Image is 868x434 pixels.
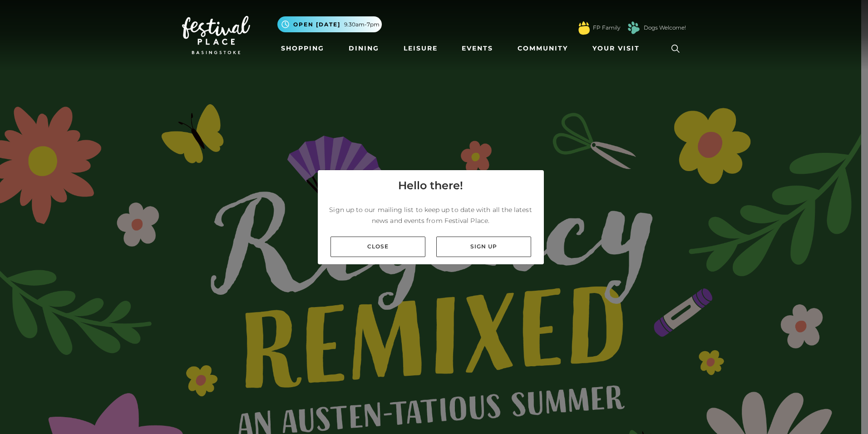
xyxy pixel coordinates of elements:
span: 9.30am-7pm [344,20,380,29]
span: Open [DATE] [293,20,340,29]
p: Sign up to our mailing list to keep up to date with all the latest news and events from Festival ... [325,204,537,226]
a: Your Visit [589,40,648,57]
span: Your Visit [592,44,640,53]
a: Events [458,40,497,57]
a: Sign up [436,237,531,257]
a: Leisure [400,40,441,57]
h4: Hello there! [398,177,463,194]
button: Open [DATE] 9.30am-7pm [277,16,382,32]
img: Festival Place Logo [182,16,250,54]
a: Shopping [277,40,328,57]
a: Dogs Welcome! [644,24,686,32]
a: Community [514,40,572,57]
a: Close [330,237,425,257]
a: FP Family [593,24,620,32]
a: Dining [345,40,383,57]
